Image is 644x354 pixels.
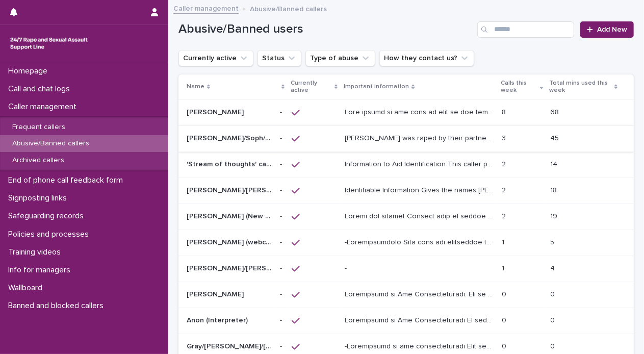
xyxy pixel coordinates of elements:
tr: [PERSON_NAME][PERSON_NAME] -- Lore ipsumd si ame cons ad elit se doe tempor - inc utlab Etdolorem... [178,99,634,125]
p: Policies and processes [4,230,97,239]
p: 0 [502,314,508,325]
a: Caller management [173,2,239,14]
p: Signposting links [4,193,75,203]
tr: 'Stream of thoughts' caller/webchat user'Stream of thoughts' caller/webchat user -- Information t... [178,151,634,178]
p: [PERSON_NAME] [187,288,246,299]
p: - [280,184,284,195]
p: 1 [502,236,506,247]
p: Reason for profile Support them to adhere to our 2 chats per week policy, they appear to be calli... [345,210,495,221]
p: - [280,340,284,351]
p: 0 [502,340,508,351]
tr: [PERSON_NAME] (webchat)[PERSON_NAME] (webchat) -- -Loremipsumdolo Sita cons adi elitseddoe te inc... [178,230,634,256]
p: Information to Aid Identification This caller presents in a way that suggests they are in a strea... [345,158,495,169]
p: Gray/Colin/Paul/Grey/Philip/Steve/anon/Nathan/Gavin/Brian/Ken [187,340,274,351]
p: Name [187,81,204,92]
p: 5 [551,236,557,247]
p: [PERSON_NAME] (New caller) [187,210,274,221]
p: Info for managers [4,265,79,275]
tr: [PERSON_NAME]/[PERSON_NAME]/[PERSON_NAME]/[PERSON_NAME]/[PERSON_NAME]/ [PERSON_NAME]/ [PERSON_NAM... [178,178,634,204]
p: 0 [551,314,557,325]
tr: [PERSON_NAME]/[PERSON_NAME]/[PERSON_NAME][PERSON_NAME]/[PERSON_NAME]/[PERSON_NAME] -- -- 11 44 [178,256,634,282]
p: Information to Aid Identification He asks for an Urdu or Hindi interpreter. He often requests a f... [345,314,495,325]
p: [PERSON_NAME] [187,106,246,117]
p: Alice was raped by their partner last year and they're currently facing ongoing domestic abuse fr... [345,132,495,143]
p: 2 [502,184,508,195]
p: This caller is not able to call us any longer - see below Information to Aid Identification: She ... [345,106,495,117]
p: - [280,236,284,247]
a: Add New [580,21,634,38]
p: 0 [551,288,557,299]
p: 0 [551,340,557,351]
p: Total mins used this week [550,78,612,96]
p: 3 [502,132,508,143]
p: 4 [551,262,557,273]
p: 8 [502,106,508,117]
p: 19 [551,210,560,221]
button: Status [257,50,301,66]
p: Alice/Soph/Alexis/Danni/Scarlet/Katy - Banned/Webchatter [187,132,274,143]
p: Calls this week [501,78,538,96]
p: Wallboard [4,283,50,293]
p: -Identification This user was contacting us for at least 6 months. On some occasions he has conta... [345,236,495,247]
button: How they contact us? [379,50,474,66]
p: Information to Aid Identification: Due to the inappropriate use of the support line, this caller ... [345,288,495,299]
p: - [280,210,284,221]
p: End of phone call feedback form [4,175,131,185]
p: - [280,158,284,169]
p: 14 [551,158,560,169]
p: 2 [502,210,508,221]
p: 68 [551,106,561,117]
p: Identifiable Information Gives the names Kevin, Dean, Neil, David, James, Ben or or sometimes sta... [345,184,495,195]
p: [PERSON_NAME] (webchat) [187,236,274,247]
input: Search [477,21,574,38]
p: - [280,314,284,325]
p: - [345,262,349,273]
p: - [280,106,284,117]
p: Frequent callers [4,123,73,132]
p: 18 [551,184,559,195]
tr: [PERSON_NAME]/Soph/[PERSON_NAME]/[PERSON_NAME]/Scarlet/[PERSON_NAME] - Banned/Webchatter[PERSON_N... [178,125,634,151]
p: Homepage [4,66,56,76]
button: Currently active [178,50,253,66]
p: Anon (Interpreter) [187,314,250,325]
p: 45 [551,132,561,143]
img: rhQMoQhaT3yELyF149Cw [8,33,90,54]
p: - [280,262,284,273]
p: Currently active [291,78,332,96]
p: Abusive/Banned callers [4,139,97,148]
button: Type of abuse [305,50,375,66]
tr: [PERSON_NAME][PERSON_NAME] -- Loremipsumd si Ame Consecteturadi: Eli se doe temporincidid utl et ... [178,282,634,308]
p: Caller management [4,102,85,112]
p: 'Stream of thoughts' caller/webchat user [187,158,274,169]
p: [PERSON_NAME]/[PERSON_NAME]/[PERSON_NAME] [187,262,274,273]
p: Important information [344,81,409,92]
p: 2 [502,158,508,169]
p: -Information to aid identification This caller began accessing the service as Gray at the beginni... [345,340,495,351]
p: - [280,132,284,143]
p: Training videos [4,247,69,257]
p: Safeguarding records [4,211,92,221]
p: 1 [502,262,506,273]
tr: [PERSON_NAME] (New caller)[PERSON_NAME] (New caller) -- Loremi dol sitamet Consect adip el seddoe... [178,204,634,230]
p: Kevin/Neil/David/James/Colin/ Ben/ Craig [187,184,274,195]
h1: Abusive/Banned users [178,22,473,37]
p: 0 [502,288,508,299]
p: Abusive/Banned callers [250,3,327,14]
tr: Anon (Interpreter)Anon (Interpreter) -- Loremipsumd si Ame Consecteturadi El sedd eiu te Inci ut ... [178,308,634,334]
p: Archived callers [4,156,72,165]
p: Banned and blocked callers [4,301,112,311]
p: - [280,288,284,299]
span: Add New [597,26,627,33]
p: Call and chat logs [4,84,78,94]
